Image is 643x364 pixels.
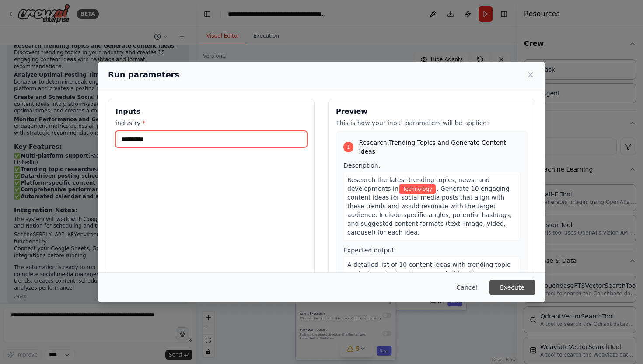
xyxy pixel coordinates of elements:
[359,138,520,156] span: Research Trending Topics and Generate Content Ideas
[108,69,179,81] h2: Run parameters
[115,119,307,127] label: industry
[115,106,307,117] h3: Inputs
[399,184,436,194] span: Variable: industry
[343,247,396,254] span: Expected output:
[343,142,353,152] div: 1
[489,280,535,295] button: Execute
[347,261,511,294] span: A detailed list of 10 content ideas with trending topic context, content angles, suggested hashta...
[450,280,484,295] button: Cancel
[336,106,528,117] h3: Preview
[336,119,528,127] p: This is how your input parameters will be applied:
[343,162,380,169] span: Description:
[347,176,490,192] span: Research the latest trending topics, news, and developments in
